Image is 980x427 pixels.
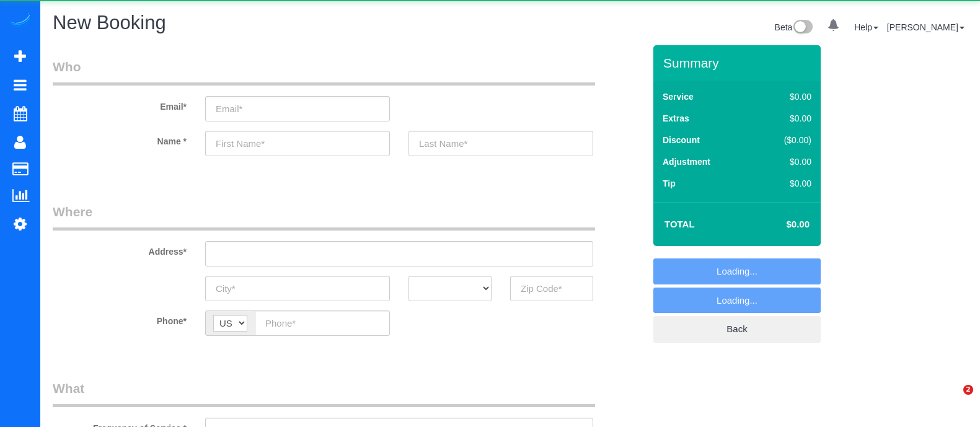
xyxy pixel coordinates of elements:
[408,131,593,156] input: Last Name*
[664,219,695,229] strong: Total
[663,156,710,168] label: Adjustment
[53,58,595,86] legend: Who
[854,22,878,32] a: Help
[255,310,390,336] input: Phone*
[758,134,811,146] div: ($0.00)
[205,96,390,121] input: Email*
[758,90,811,103] div: $0.00
[749,219,810,230] h4: $0.00
[205,276,390,301] input: City*
[758,156,811,168] div: $0.00
[53,203,595,231] legend: Where
[205,131,390,156] input: First Name*
[663,112,689,125] label: Extras
[510,276,593,301] input: Zip Code*
[663,177,676,190] label: Tip
[663,56,814,70] h3: Summary
[43,96,196,113] label: Email*
[653,316,821,342] a: Back
[43,310,196,327] label: Phone*
[7,12,32,30] img: Automaid Logo
[663,90,694,103] label: Service
[53,12,166,33] span: New Booking
[938,385,968,415] iframe: Intercom live chat
[43,131,196,147] label: Name *
[758,177,811,190] div: $0.00
[663,134,700,146] label: Discount
[887,22,965,32] a: [PERSON_NAME]
[43,241,196,258] label: Address*
[758,112,811,125] div: $0.00
[53,379,595,407] legend: What
[775,22,813,32] a: Beta
[792,20,813,36] img: New interface
[963,385,973,395] span: 2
